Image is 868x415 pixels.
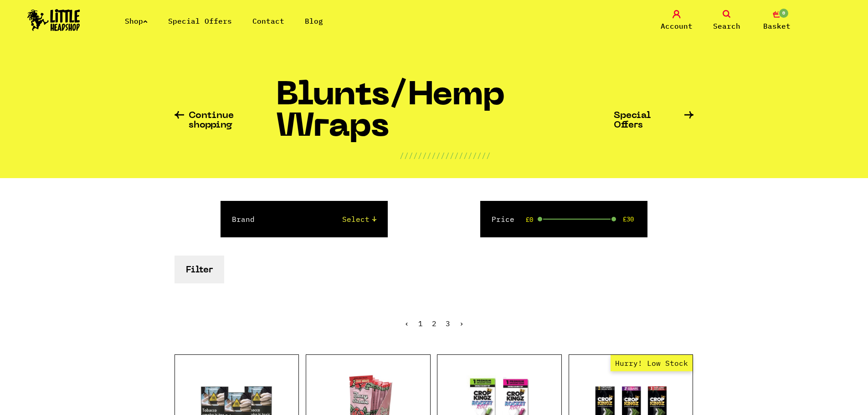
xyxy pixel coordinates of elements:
h1: Blunts/Hemp Wraps [276,81,614,150]
a: 0 Basket [754,10,800,31]
span: £0 [526,216,533,223]
span: 0 [778,8,789,19]
button: Filter [175,256,224,283]
a: Blog [305,16,323,26]
span: ‹ [405,319,409,328]
p: //////////////////// [400,150,491,161]
li: « Previous [405,320,409,327]
a: 2 [432,319,437,328]
a: 3 [446,319,450,328]
span: 1 [418,319,423,328]
span: Search [713,20,740,31]
a: Continue shopping [175,111,276,130]
a: Search [704,10,750,31]
a: Special Offers [614,111,693,130]
span: £30 [623,215,634,223]
label: Brand [232,214,255,225]
span: Hurry! Low Stock [611,355,693,371]
a: Contact [252,16,284,26]
a: Next » [459,319,464,328]
a: Special Offers [168,16,232,26]
label: Price [492,214,514,225]
img: Little Head Shop Logo [27,9,80,31]
span: Account [661,20,693,31]
a: Shop [125,16,148,26]
span: Basket [763,20,791,31]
